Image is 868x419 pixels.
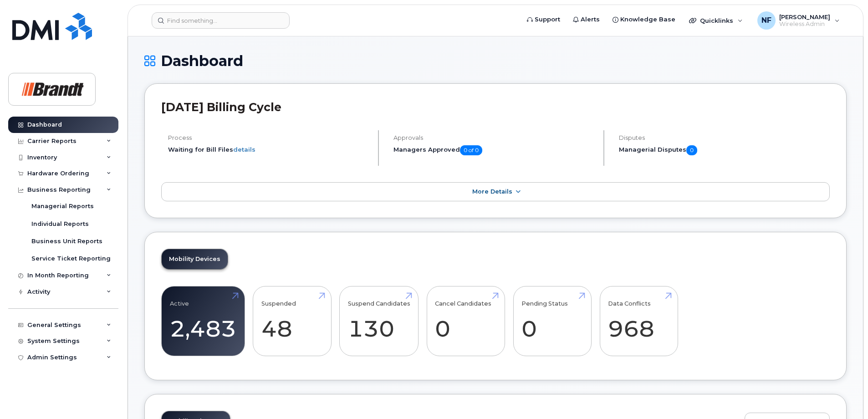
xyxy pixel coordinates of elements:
a: Active 2,483 [170,291,236,351]
h4: Approvals [393,134,596,141]
span: 0 [686,145,697,155]
span: 0 of 0 [460,145,482,155]
a: Pending Status 0 [521,291,583,351]
h4: Disputes [619,134,830,141]
a: Cancel Candidates 0 [435,291,496,351]
a: Suspend Candidates 130 [348,291,410,351]
h5: Managers Approved [393,145,596,155]
a: Data Conflicts 968 [608,291,669,351]
a: Suspended 48 [261,291,323,351]
span: More Details [472,188,512,195]
a: Mobility Devices [162,249,228,269]
h5: Managerial Disputes [619,145,830,155]
li: Waiting for Bill Files [168,145,370,154]
h1: Dashboard [144,53,847,69]
h2: [DATE] Billing Cycle [161,100,830,114]
a: details [233,146,255,153]
h4: Process [168,134,370,141]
